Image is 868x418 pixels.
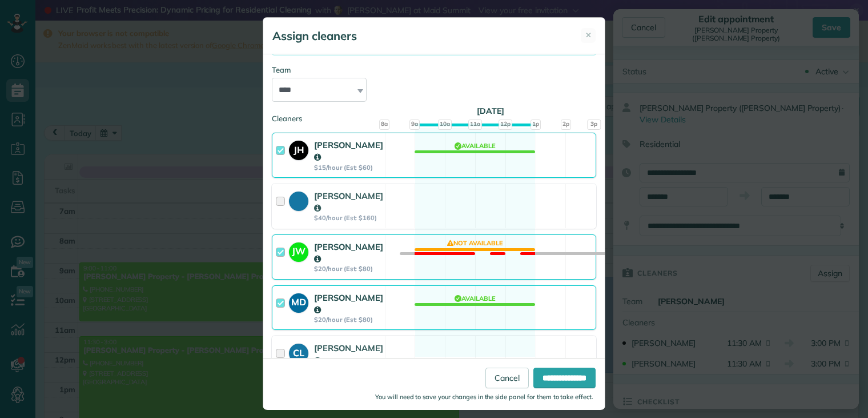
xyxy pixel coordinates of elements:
[314,343,383,365] strong: [PERSON_NAME]
[272,65,596,75] div: Team
[272,28,357,44] h5: Assign cleaners
[314,164,383,172] strong: $15/hour (Est: $60)
[314,140,383,162] strong: [PERSON_NAME]
[585,30,592,41] span: ✕
[289,242,308,258] strong: JW
[314,265,383,273] strong: $20/hour (Est: $80)
[375,393,593,401] small: You will need to save your changes in the side panel for them to take effect.
[314,316,383,324] strong: $20/hour (Est: $80)
[272,113,596,117] div: Cleaners
[314,292,383,315] strong: [PERSON_NAME]
[485,368,529,388] a: Cancel
[314,241,383,264] strong: [PERSON_NAME]
[314,214,383,222] strong: $40/hour (Est: $160)
[314,190,383,213] strong: [PERSON_NAME]
[289,293,308,309] strong: MD
[289,141,308,157] strong: JH
[289,344,308,360] strong: CL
